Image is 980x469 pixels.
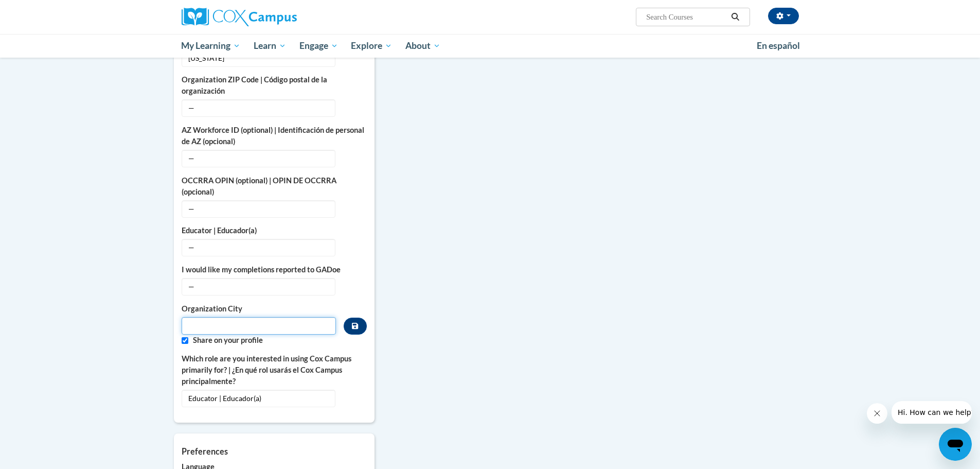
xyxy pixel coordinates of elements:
span: — [182,99,335,117]
input: Search Courses [645,11,727,23]
span: Educator | Educador(a) [182,390,335,407]
span: Hi. How can we help? [6,7,83,15]
a: Explore [344,34,399,58]
span: My Learning [181,40,240,52]
iframe: Message from company [892,401,972,424]
iframe: Close message [867,403,887,424]
span: En español [757,40,800,51]
span: Explore [351,40,392,52]
iframe: Button to launch messaging window [939,428,972,461]
label: Educator | Educador(a) [182,225,367,236]
span: Learn [254,40,286,52]
h5: Preferences [182,446,367,456]
label: AZ Workforce ID (optional) | Identificación de personal de AZ (opcional) [182,125,367,147]
span: About [405,40,440,52]
label: Organization ZIP Code | Código postal de la organización [182,74,367,97]
img: Cox Campus [182,8,297,26]
span: [US_STATE] [182,49,335,67]
a: About [399,34,447,58]
span: — [182,239,335,256]
span: — [182,200,335,218]
span: Engage [299,40,338,52]
label: I would like my completions reported to GADoe [182,264,367,275]
a: Engage [293,34,345,58]
a: My Learning [175,34,247,58]
label: OCCRRA OPIN (optional) | OPIN DE OCCRRA (opcional) [182,175,367,198]
label: Share on your profile [193,335,367,346]
a: En español [750,35,807,57]
input: Metadata input [182,317,336,335]
span: — [182,150,335,167]
button: Account Settings [768,8,799,24]
span: — [182,278,335,296]
label: Organization City [182,303,336,315]
a: Learn [247,34,293,58]
button: Search [727,11,743,23]
div: Main menu [166,34,814,58]
label: Which role are you interested in using Cox Campus primarily for? | ¿En qué rol usarás el Cox Camp... [182,353,367,387]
